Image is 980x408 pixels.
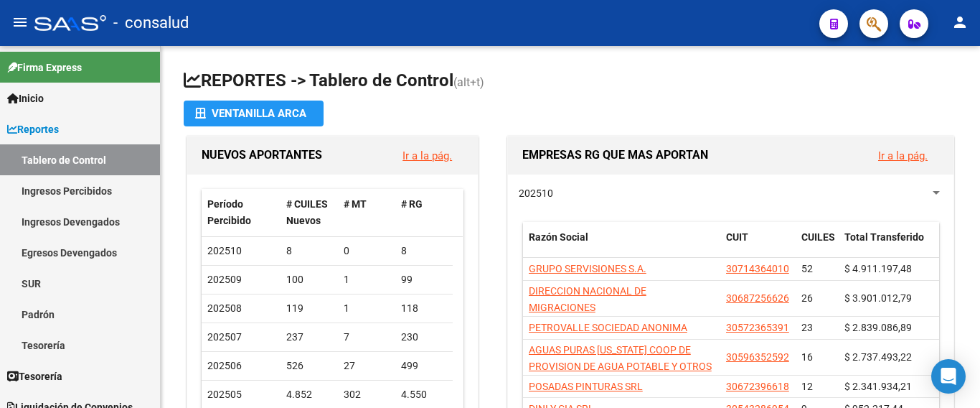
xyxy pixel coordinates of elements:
span: 12 [801,381,813,392]
span: # RG [401,198,423,210]
a: Ir a la pág. [878,149,928,162]
span: POSADAS PINTURAS SRL [529,381,643,392]
span: 30687256626 [726,292,789,304]
div: 119 [286,300,332,317]
span: - consalud [113,7,189,39]
div: 8 [286,243,332,259]
span: 16 [801,351,813,363]
datatable-header-cell: Total Transferido [839,222,939,269]
div: 7 [344,329,390,346]
div: 237 [286,329,332,346]
span: # MT [344,198,367,210]
span: 202510 [207,245,242,256]
span: Razón Social [529,231,588,243]
span: Firma Express [7,60,82,75]
span: CUIT [726,231,748,243]
datatable-header-cell: CUILES [796,222,839,269]
a: Ir a la pág. [402,149,452,162]
div: 302 [344,386,390,403]
button: Ir a la pág. [391,142,463,169]
span: 202507 [207,331,242,343]
button: Ventanilla ARCA [184,101,324,126]
span: Período Percibido [207,198,251,226]
div: 99 [401,272,447,288]
div: 230 [401,329,447,346]
div: Ventanilla ARCA [195,101,312,126]
span: (alt+t) [453,75,484,89]
span: NUEVOS APORTANTES [202,148,322,162]
span: Reportes [7,121,59,137]
span: 202509 [207,274,242,285]
span: 30672396618 [726,381,789,392]
datatable-header-cell: CUIT [720,222,796,269]
span: 52 [801,263,813,274]
datatable-header-cell: Razón Social [523,222,720,269]
div: 4.852 [286,386,332,403]
span: Total Transferido [844,231,924,243]
span: EMPRESAS RG QUE MAS APORTAN [522,148,708,162]
span: $ 2.839.086,89 [844,322,912,333]
div: Open Intercom Messenger [931,359,966,394]
mat-icon: person [951,14,969,31]
datatable-header-cell: # MT [338,189,395,236]
span: 30572365391 [726,322,789,333]
div: 8 [401,243,447,259]
div: 4.550 [401,386,447,403]
div: 0 [344,243,390,259]
span: 202505 [207,389,242,400]
span: 23 [801,322,813,333]
span: 30596352592 [726,351,789,363]
span: 202510 [519,187,553,199]
span: 202506 [207,360,242,371]
div: 118 [401,300,447,317]
span: $ 3.901.012,79 [844,292,912,304]
span: CUILES [801,231,835,243]
span: 30714364010 [726,263,789,274]
div: 526 [286,358,332,374]
span: $ 2.737.493,22 [844,351,912,363]
div: 27 [344,358,390,374]
span: GRUPO SERVISIONES S.A. [529,263,646,274]
button: Ir a la pág. [867,142,939,169]
span: PETROVALLE SOCIEDAD ANONIMA [529,322,687,333]
datatable-header-cell: # CUILES Nuevos [281,189,338,236]
div: 1 [344,300,390,317]
span: 202508 [207,302,242,314]
span: 26 [801,292,813,304]
div: 1 [344,272,390,288]
span: DIRECCION NACIONAL DE MIGRACIONES [529,285,646,313]
div: 499 [401,358,447,374]
span: $ 4.911.197,48 [844,263,912,274]
datatable-header-cell: Período Percibido [202,189,281,236]
span: Tesorería [7,368,62,384]
mat-icon: menu [11,14,29,31]
span: # CUILES Nuevos [286,198,328,226]
span: AGUAS PURAS [US_STATE] COOP DE PROVISION DE AGUA POTABLE Y OTROS SERVICIOS PUBL [529,344,712,389]
datatable-header-cell: # RG [395,189,453,236]
span: $ 2.341.934,21 [844,381,912,392]
span: Inicio [7,91,44,106]
div: 100 [286,272,332,288]
h1: REPORTES -> Tablero de Control [184,69,957,94]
